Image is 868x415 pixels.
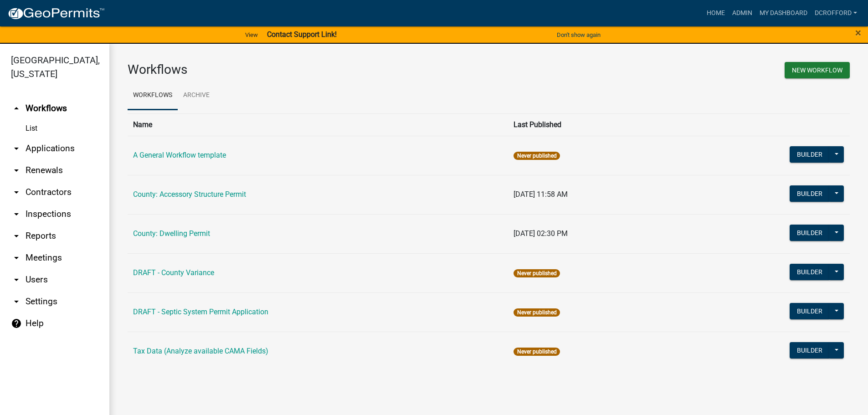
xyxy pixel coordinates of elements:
[128,81,178,110] a: Workflows
[514,348,560,356] span: Never published
[811,5,861,22] a: dcrofford
[790,146,830,163] button: Builder
[11,143,22,154] i: arrow_drop_down
[11,274,22,285] i: arrow_drop_down
[128,113,508,136] th: Name
[11,318,22,329] i: help
[11,252,22,263] i: arrow_drop_down
[11,231,22,241] i: arrow_drop_down
[790,185,830,202] button: Builder
[703,5,729,22] a: Home
[11,165,22,176] i: arrow_drop_down
[11,103,22,114] i: arrow_drop_up
[133,229,210,238] a: County: Dwelling Permit
[729,5,756,22] a: Admin
[11,209,22,220] i: arrow_drop_down
[178,81,215,110] a: Archive
[855,26,861,39] span: ×
[790,225,830,241] button: Builder
[133,151,226,159] a: A General Workflow template
[267,30,337,39] strong: Contact Support Link!
[756,5,811,22] a: My Dashboard
[514,269,560,277] span: Never published
[241,27,262,42] a: View
[133,307,268,316] a: DRAFT - Septic System Permit Application
[514,308,560,317] span: Never published
[514,152,560,160] span: Never published
[133,190,246,199] a: County: Accessory Structure Permit
[11,296,22,307] i: arrow_drop_down
[785,62,850,78] button: New Workflow
[855,27,861,38] button: Close
[128,62,482,77] h3: Workflows
[553,27,604,42] button: Don't show again
[790,342,830,359] button: Builder
[133,268,214,277] a: DRAFT - County Variance
[508,113,678,136] th: Last Published
[11,187,22,198] i: arrow_drop_down
[790,303,830,319] button: Builder
[790,264,830,280] button: Builder
[514,229,568,238] span: [DATE] 02:30 PM
[514,190,568,199] span: [DATE] 11:58 AM
[133,347,268,355] a: Tax Data (Analyze available CAMA Fields)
